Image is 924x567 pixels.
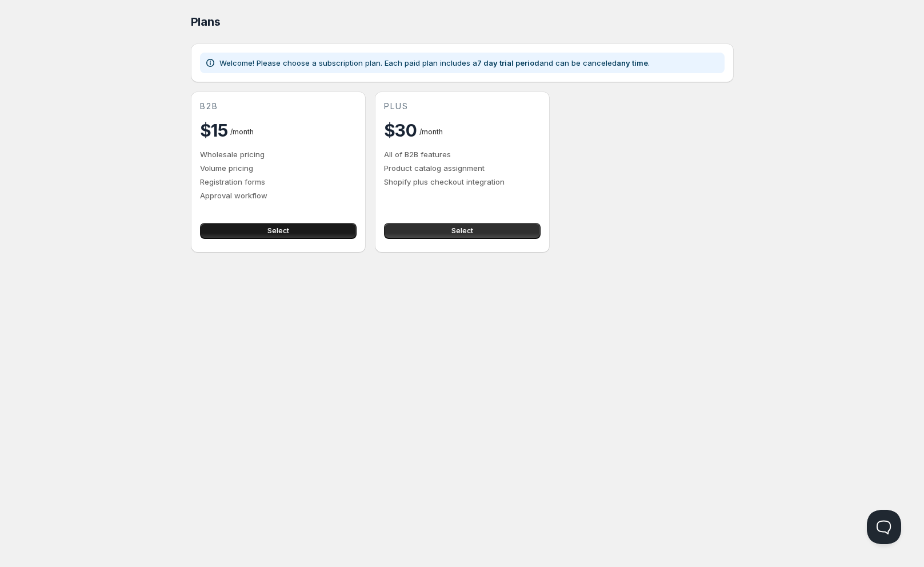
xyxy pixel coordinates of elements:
[200,149,357,160] p: Wholesale pricing
[867,510,901,544] iframe: Help Scout Beacon - Open
[384,101,409,112] span: plus
[200,101,218,112] span: b2b
[200,176,357,187] p: Registration forms
[200,190,357,201] p: Approval workflow
[384,162,541,174] p: Product catalog assignment
[191,15,221,29] span: Plans
[219,57,650,69] p: Welcome! Please choose a subscription plan. Each paid plan includes a and can be canceled .
[230,127,254,136] span: / month
[477,58,539,67] b: 7 day trial period
[200,162,357,174] p: Volume pricing
[267,226,289,235] span: Select
[200,223,357,239] button: Select
[617,58,648,67] b: any time
[200,119,228,142] h2: $15
[384,119,417,142] h2: $30
[451,226,473,235] span: Select
[419,127,443,136] span: / month
[384,149,541,160] p: All of B2B features
[384,223,541,239] button: Select
[384,176,541,187] p: Shopify plus checkout integration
